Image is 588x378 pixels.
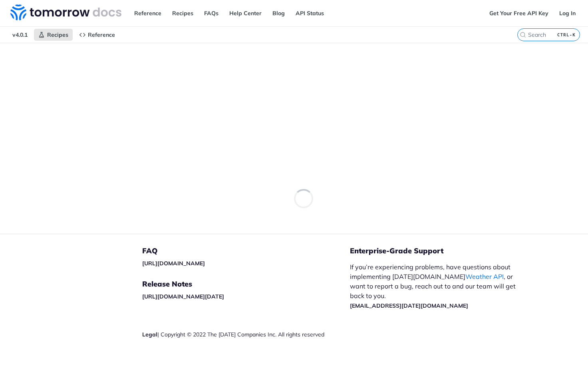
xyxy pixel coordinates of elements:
[350,262,524,310] p: If you’re experiencing problems, have questions about implementing [DATE][DOMAIN_NAME] , or want ...
[142,293,224,300] a: [URL][DOMAIN_NAME][DATE]
[142,246,350,256] h5: FAQ
[88,31,115,38] span: Reference
[485,7,553,19] a: Get Your Free API Key
[465,273,504,281] a: Weather API
[34,29,73,41] a: Recipes
[350,246,537,256] h5: Enterprise-Grade Support
[142,260,205,267] a: [URL][DOMAIN_NAME]
[10,4,121,20] img: Tomorrow.io Weather API Docs
[291,7,328,19] a: API Status
[555,31,578,39] kbd: CTRL-K
[350,302,468,309] a: [EMAIL_ADDRESS][DATE][DOMAIN_NAME]
[8,29,32,41] span: v4.0.1
[47,31,68,38] span: Recipes
[142,331,157,338] a: Legal
[555,7,580,19] a: Log In
[225,7,266,19] a: Help Center
[168,7,198,19] a: Recipes
[520,32,526,38] svg: Search
[142,330,350,338] div: | Copyright © 2022 The [DATE] Companies Inc. All rights reserved
[200,7,223,19] a: FAQs
[75,29,119,41] a: Reference
[130,7,166,19] a: Reference
[268,7,289,19] a: Blog
[142,279,350,289] h5: Release Notes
